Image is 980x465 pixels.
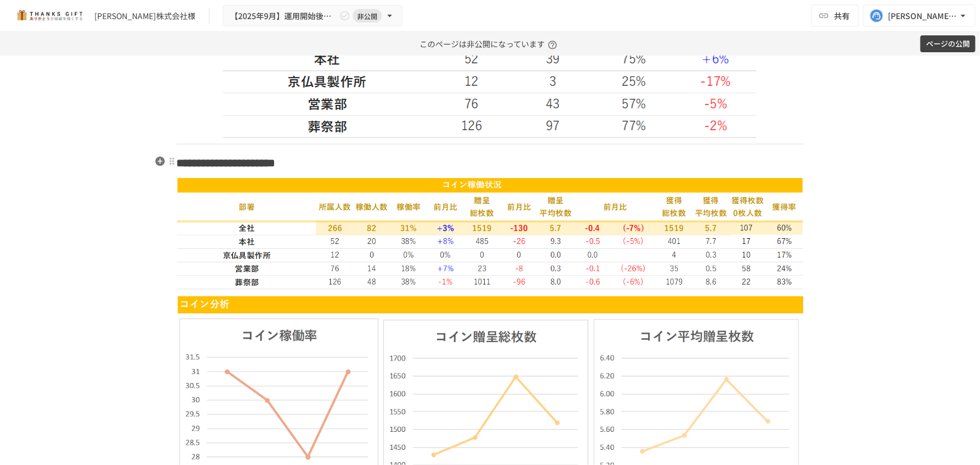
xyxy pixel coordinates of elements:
button: 【2025年9月】運用開始後振り返りミーティング非公開 [223,5,403,27]
img: mMP1OxWUAhQbsRWCurg7vIHe5HqDpP7qZo7fRoNLXQh [13,7,85,25]
p: このページは非公開になっています [420,32,560,56]
span: 【2025年9月】運用開始後振り返りミーティング [230,9,337,23]
button: ページの公開 [920,35,976,53]
span: 非公開 [353,10,382,22]
img: 22PjHp6dfLmvgEe4hx7GAniQgNg4xZQClTXTSGtGoIX [177,177,804,290]
button: [PERSON_NAME][EMAIL_ADDRESS][DOMAIN_NAME] [863,4,976,27]
button: 共有 [812,4,859,27]
span: 共有 [834,10,850,22]
div: [PERSON_NAME]株式会社様 [94,10,195,22]
div: [PERSON_NAME][EMAIL_ADDRESS][DOMAIN_NAME] [888,9,958,23]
